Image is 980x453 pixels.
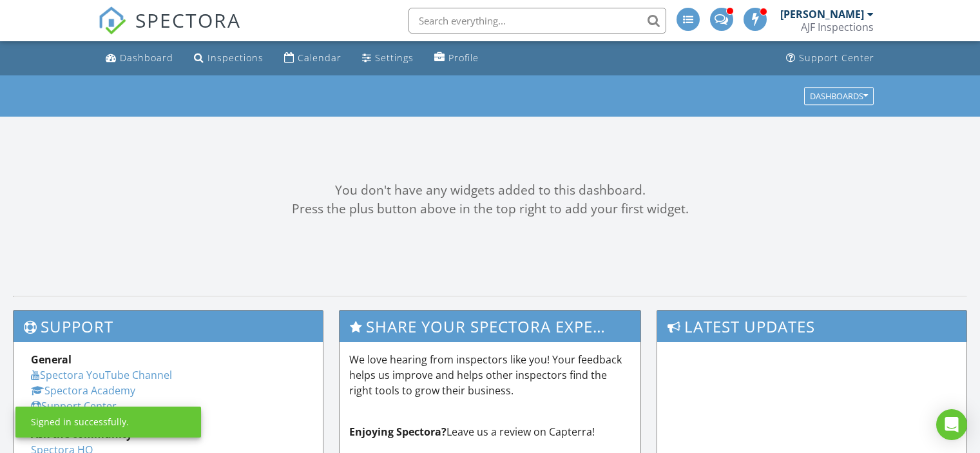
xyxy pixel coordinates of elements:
a: Support Center [781,46,879,70]
div: Calendar [298,52,341,64]
input: Search everything... [408,8,666,34]
p: We love hearing from inspectors like you! Your feedback helps us improve and helps other inspecto... [349,352,631,398]
a: Spectora Academy [31,383,135,398]
div: [PERSON_NAME] [780,8,864,21]
div: Open Intercom Messenger [936,409,967,440]
p: Leave us a review on Capterra! [349,424,631,439]
a: Dashboard [101,46,178,70]
h3: Latest Updates [657,311,966,342]
a: SPECTORA [98,17,241,44]
strong: Enjoying Spectora? [349,425,447,439]
div: You don't have any widgets added to this dashboard. [13,181,967,200]
img: The Best Home Inspection Software - Spectora [98,6,126,35]
a: Spectora YouTube Channel [31,368,172,382]
a: Calendar [279,46,347,70]
div: Inspections [207,52,264,64]
div: Support Center [799,52,874,64]
div: Profile [448,52,479,64]
strong: General [31,352,72,367]
div: Dashboards [810,92,868,101]
a: Support Center [31,399,117,413]
span: SPECTORA [135,6,241,34]
div: AJF Inspections [801,21,874,34]
h3: Share Your Spectora Experience [340,311,641,342]
a: Inspections [189,46,269,70]
div: Signed in successfully. [31,416,129,429]
h3: Support [14,311,323,342]
button: Dashboards [804,87,874,105]
a: Settings [357,46,419,70]
a: Profile [429,46,484,70]
div: Dashboard [120,52,173,64]
div: Settings [375,52,414,64]
div: Press the plus button above in the top right to add your first widget. [13,200,967,218]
